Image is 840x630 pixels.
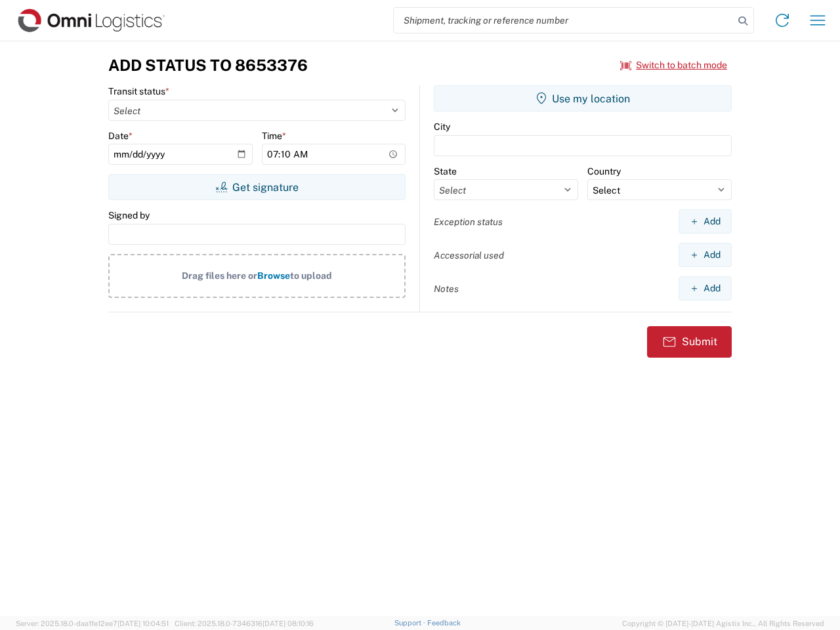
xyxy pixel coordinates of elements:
[262,130,286,142] label: Time
[679,243,732,267] button: Add
[620,54,727,76] button: Switch to batch mode
[587,165,621,177] label: Country
[427,619,461,627] a: Feedback
[262,619,314,627] span: [DATE] 08:10:16
[182,270,257,281] span: Drag files here or
[117,619,169,627] span: [DATE] 10:04:51
[175,619,314,627] span: Client: 2025.18.0-7346316
[622,618,824,629] span: Copyright © [DATE]-[DATE] Agistix Inc., All Rights Reserved
[108,130,133,142] label: Date
[290,270,332,281] span: to upload
[108,209,150,221] label: Signed by
[394,619,427,627] a: Support
[108,85,169,97] label: Transit status
[108,174,406,200] button: Get signature
[647,326,732,358] button: Submit
[679,276,732,301] button: Add
[434,165,457,177] label: State
[434,121,450,133] label: City
[434,249,504,261] label: Accessorial used
[257,270,290,281] span: Browse
[394,8,734,33] input: Shipment, tracking or reference number
[434,216,503,228] label: Exception status
[434,85,732,112] button: Use my location
[108,56,308,75] h3: Add Status to 8653376
[16,619,169,627] span: Server: 2025.18.0-daa1fe12ee7
[434,283,459,295] label: Notes
[679,209,732,234] button: Add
